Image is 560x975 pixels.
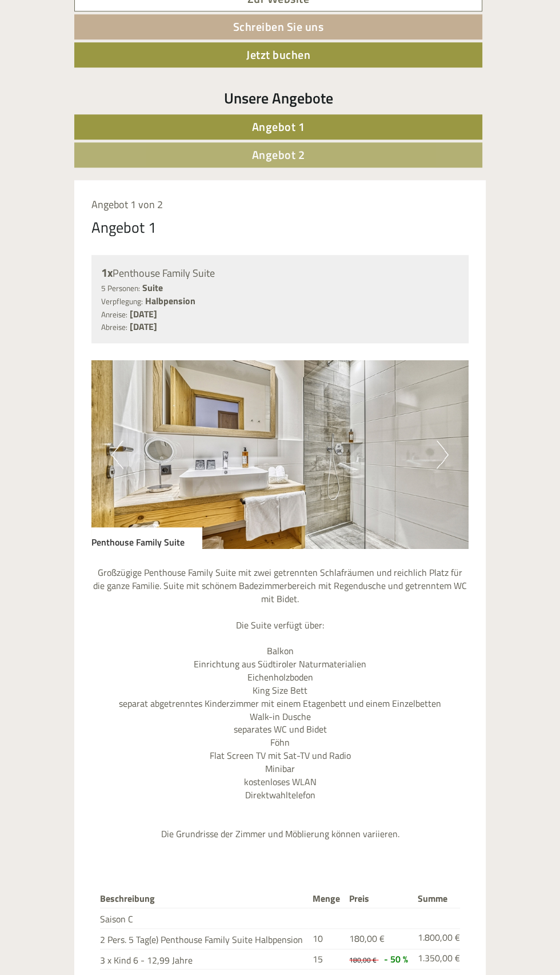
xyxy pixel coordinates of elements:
[74,14,482,39] a: Schreiben Sie uns
[101,296,143,307] small: Verpflegung:
[101,321,127,333] small: Abreise:
[91,566,469,841] p: Großzügige Penthouse Family Suite mit zwei getrennten Schlafräumen und reichlich Platz für die ga...
[252,146,305,164] span: Angebot 2
[100,949,308,969] td: 3 x Kind 6 - 12,99 Jahre
[91,197,163,212] span: Angebot 1 von 2
[100,890,308,908] th: Beschreibung
[130,320,157,333] b: [DATE]
[100,928,308,949] td: 2 Pers. 5 Tag(e) Penthouse Family Suite Halbpension
[91,527,202,549] div: Penthouse Family Suite
[308,890,345,908] th: Menge
[9,31,182,66] div: Guten Tag, wie können wir Ihnen helfen?
[345,890,413,908] th: Preis
[91,360,469,549] img: image
[437,440,449,469] button: Next
[91,217,157,238] div: Angebot 1
[111,440,123,469] button: Previous
[349,932,385,945] span: 180,00 €
[252,118,305,136] span: Angebot 1
[413,928,460,949] td: 1.800,00 €
[413,890,460,908] th: Summe
[413,949,460,969] td: 1.350,00 €
[308,928,345,949] td: 10
[74,42,482,67] a: Jetzt buchen
[101,309,127,320] small: Anreise:
[169,9,209,28] div: [DATE]
[101,264,113,281] b: 1x
[101,265,459,281] div: Penthouse Family Suite
[74,87,482,109] div: Unsere Angebote
[303,296,377,321] button: Senden
[17,55,177,63] small: 21:57
[308,949,345,969] td: 15
[145,294,195,308] b: Halbpension
[130,307,157,321] b: [DATE]
[100,908,308,928] td: Saison C
[101,282,140,294] small: 5 Personen:
[17,33,177,42] div: [GEOGRAPHIC_DATA]
[142,281,163,295] b: Suite
[384,952,408,966] span: - 50 %
[349,954,377,965] span: 180,00 €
